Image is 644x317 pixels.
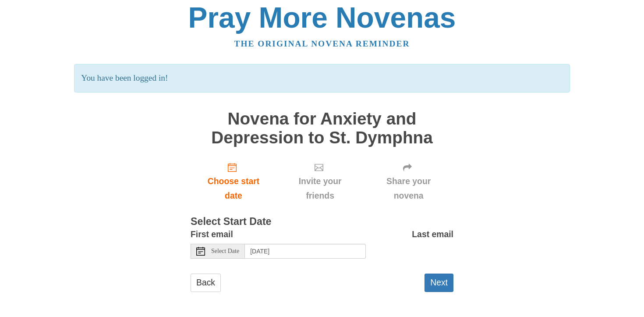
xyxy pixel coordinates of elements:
a: Choose start date [191,156,276,208]
p: You have been logged in! [74,64,570,93]
a: The original novena reminder [234,39,410,48]
label: First email [191,227,233,242]
div: Click "Next" to confirm your start date first. [364,156,453,208]
h1: Novena for Anxiety and Depression to St. Dymphna [191,110,453,147]
span: Choose start date [199,174,268,203]
h3: Select Start Date [191,216,453,228]
span: Invite your friends [285,174,355,203]
span: Share your novena [372,174,445,203]
a: Pray More Novenas [188,1,456,34]
span: Select Date [211,248,239,254]
div: Click "Next" to confirm your start date first. [276,156,364,208]
a: Back [191,274,221,292]
button: Next [425,274,453,292]
label: Last email [412,227,453,242]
